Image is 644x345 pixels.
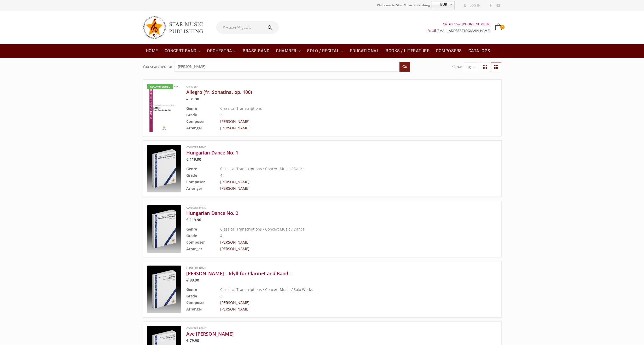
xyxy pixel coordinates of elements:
a: [PERSON_NAME] [220,240,250,245]
button: Search [262,21,279,34]
b: Composer [186,119,205,124]
a: Allegro (fr. Sonatina, op. 100) [186,89,471,95]
a: [PERSON_NAME] [220,186,250,191]
span: € [186,96,188,101]
a: [PERSON_NAME] [220,300,250,305]
a: [PERSON_NAME] [220,246,250,251]
b: Composer [186,179,205,184]
a: Youtube [495,2,502,9]
bdi: 119.90 [186,157,201,162]
a: [PERSON_NAME] [220,119,250,124]
a: [EMAIL_ADDRESS][DOMAIN_NAME] [437,28,490,33]
a: Solo / Recital [304,44,347,58]
td: 4 [220,232,471,239]
a: [PERSON_NAME] [220,179,250,184]
a: Concert Band [186,266,206,270]
div: Call us now: [PHONE_NUMBER] [427,21,490,27]
a: [PERSON_NAME] – Idyll for Clarinet and Band – [186,270,471,277]
img: Star Music Publishing [143,14,208,41]
b: Genre [186,166,197,171]
b: Genre [186,227,197,232]
a: Hungarian Dance No. 1 [186,149,471,156]
b: Arranger [186,125,202,130]
bdi: 31.90 [186,96,199,101]
b: Grade [186,294,197,298]
a: Recommended [147,84,181,132]
b: Composer [186,300,205,305]
input: Go [399,62,410,72]
a: Orchestra [204,44,239,58]
b: Genre [186,106,197,111]
a: Concert Band [186,206,206,209]
td: 4 [220,172,471,179]
span: 0 [500,25,504,29]
bdi: 119.90 [186,217,201,222]
a: [PERSON_NAME] [220,307,250,312]
a: Concert Band [186,145,206,149]
a: Hungarian Dance No. 2 [186,210,471,216]
td: 3 [220,112,471,118]
a: Chamber [273,44,304,58]
div: Recommended [147,84,173,89]
b: Composer [186,240,205,245]
a: Facebook [487,2,494,9]
b: Grade [186,112,197,117]
a: [PERSON_NAME] [220,125,250,130]
b: Arranger [186,186,202,191]
a: Composers [433,44,465,58]
span: EUR [431,1,448,8]
b: Arranger [186,307,202,312]
bdi: 79.90 [186,338,199,343]
b: Arranger [186,246,202,251]
td: Classical Transcriptions / Concert Music / Solo Works [220,286,471,293]
a: Ave [PERSON_NAME] [186,331,471,337]
a: Books / Literature [382,44,432,58]
div: Email: [427,27,490,34]
span: € [186,338,188,343]
bdi: 99.90 [186,278,199,283]
span: € [186,278,188,283]
a: Educational [347,44,382,58]
span: € [186,157,188,162]
a: Catalogs [465,44,494,58]
b: Grade [186,233,197,238]
a: Concert Band [186,326,206,330]
span: Welcome to Star Music Publishing [377,1,430,9]
a: Home [143,44,161,58]
div: You searched for [143,62,172,72]
td: Classical Transcriptions [220,105,471,112]
span: € [186,217,188,222]
td: 3 [220,293,471,299]
a: Chamber [186,85,198,88]
a: Concert Band [161,44,204,58]
td: Classical Transcriptions / Concert Music / Dance [220,165,471,172]
td: Classical Transcriptions / Concert Music / Dance [220,226,471,232]
b: Genre [186,287,197,292]
a: Brass Band [240,44,272,58]
b: Grade [186,173,197,178]
a: Log In [461,2,481,9]
form: Show: [452,62,478,72]
input: I'm searching for... [216,21,262,34]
